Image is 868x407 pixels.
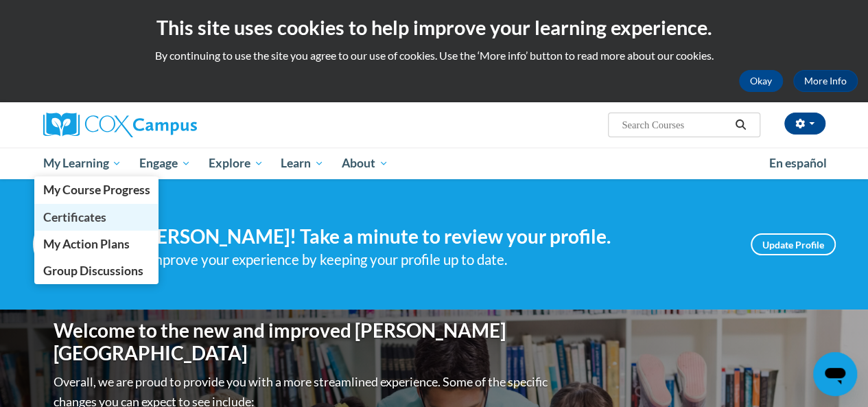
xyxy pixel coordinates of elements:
span: About [342,155,388,172]
img: Profile Image [33,213,95,275]
span: My Learning [43,155,121,172]
img: Cox Campus [43,113,197,137]
a: My Course Progress [34,176,159,203]
a: My Action Plans [34,231,159,257]
a: Engage [130,148,200,179]
span: My Action Plans [43,237,129,251]
div: Main menu [33,148,836,179]
h1: Welcome to the new and improved [PERSON_NAME][GEOGRAPHIC_DATA] [54,319,551,365]
span: Engage [139,155,191,172]
a: Group Discussions [34,257,159,284]
a: En español [760,149,836,178]
button: Okay [739,70,783,92]
span: Explore [209,155,263,172]
button: Search [730,117,751,133]
h2: This site uses cookies to help improve your learning experience. [10,14,858,41]
a: My Learning [34,148,131,179]
p: By continuing to use the site you agree to our use of cookies. Use the ‘More info’ button to read... [10,48,858,63]
input: Search Courses [620,117,730,133]
span: My Course Progress [43,183,150,197]
a: Update Profile [751,233,836,255]
iframe: Button to launch messaging window [813,352,857,396]
span: En español [769,156,827,170]
a: Explore [200,148,272,179]
span: Certificates [43,210,106,224]
span: Group Discussions [43,264,143,278]
a: Learn [272,148,333,179]
a: Certificates [34,204,159,231]
a: Cox Campus [43,113,290,137]
div: Help improve your experience by keeping your profile up to date. [115,248,730,271]
a: About [333,148,397,179]
span: Learn [281,155,324,172]
h4: Hi [PERSON_NAME]! Take a minute to review your profile. [115,225,730,248]
a: More Info [793,70,858,92]
button: Account Settings [784,113,825,135]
